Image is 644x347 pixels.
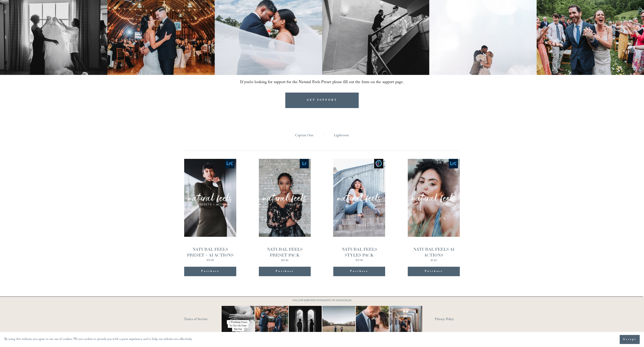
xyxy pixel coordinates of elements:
a: Capture One [295,132,314,139]
a: NATURAL FEELS PRESET + AI ACTIONS [184,159,236,262]
img: You just need the right photographer that matches your vibe 📷🎉 #RaleighWeddingPhotographer [250,306,293,339]
img: Black &amp; White appreciation post. 😍😍 ⠀⠀⠀⠀⠀⠀⠀⠀⠀ I don&rsquo;t care what anyone says black and w... [283,306,327,339]
a: Terms of Service [184,316,234,323]
div: Purchase [333,267,385,276]
div: NATURAL FEELS PRESET + AI ACTIONS [184,246,236,258]
div: Purchase [408,267,460,276]
span: Accept [623,337,636,342]
div: Purchase [201,269,219,274]
div: Purchase [350,269,368,274]
button: Accept [620,335,640,344]
div: NATURAL FEELS STYLES PACK [333,246,385,258]
a: NATURAL FEELS PRESET PACK [259,159,311,262]
div: Purchase [259,267,311,276]
div: $25.00 [333,259,385,262]
div: $25.00 [259,259,311,262]
a: NATURAL FEELS STYLES PACK [333,159,385,262]
div: Purchase [425,269,443,274]
div: Purchase [184,267,236,276]
img: A lot of couples get nervous in front of the camera and that&rsquo;s completely normal. You&rsquo... [348,306,397,339]
a: NATURAL FEELS AI ACTIONS [408,159,460,262]
div: Purchase [276,269,294,274]
div: NATURAL FEELS AI ACTIONS [408,246,460,258]
p: By using this website, you agree to our use of cookies. We use cookies to provide you with a grea... [4,336,193,343]
p: FOLLOW @JBIVPHOTOGRAPHY ON INSTAGRAM [284,299,360,303]
a: GET SUPPORT [285,93,359,108]
span: | [323,132,324,139]
a: Lightroom [334,132,349,139]
a: Privacy Policy [435,316,473,323]
div: NATURAL FEELS PRESET PACK [259,246,311,258]
img: Let&rsquo;s talk about poses for your wedding day! It doesn&rsquo;t have to be complicated, somet... [213,306,263,339]
span: If you’re looking for support for the Natural Feels Preset please fill out the form on the suppor... [240,79,404,86]
img: Two #WideShotWednesdays Two totally different vibes. Which side are you&mdash;are you into that b... [314,306,364,339]
div: $5.00 [408,259,460,262]
div: $30.00 [184,259,236,262]
img: A quiet hallway. A single kiss. That&rsquo;s all it takes 📷 #RaleighWeddingPhotographer [381,306,431,339]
